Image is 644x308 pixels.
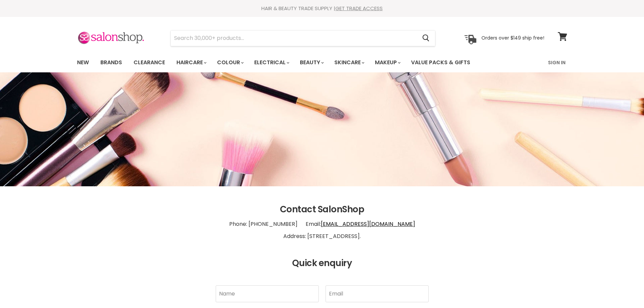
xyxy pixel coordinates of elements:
[335,5,383,12] a: GET TRADE ACCESS
[72,53,510,72] ul: Main menu
[77,205,567,215] h2: Contact SalonShop
[95,55,127,70] a: Brands
[249,55,293,70] a: Electrical
[406,55,475,70] a: Value Packs & Gifts
[170,30,435,46] form: Product
[69,53,576,72] nav: Main
[212,55,248,70] a: Colour
[544,55,570,70] a: Sign In
[329,55,368,70] a: Skincare
[69,5,576,12] div: HAIR & BEAUTY TRADE SUPPLY |
[128,55,170,70] a: Clearance
[72,55,94,70] a: New
[370,55,405,70] a: Makeup
[171,55,211,70] a: Haircare
[295,55,328,70] a: Beauty
[321,220,415,228] a: [EMAIL_ADDRESS][DOMAIN_NAME]
[171,30,417,46] input: Search
[417,30,435,46] button: Search
[77,215,567,246] p: Phone: [PHONE_NUMBER] Email: Address: [STREET_ADDRESS].
[77,258,567,268] h2: Quick enquiry
[481,35,544,41] p: Orders over $149 ship free!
